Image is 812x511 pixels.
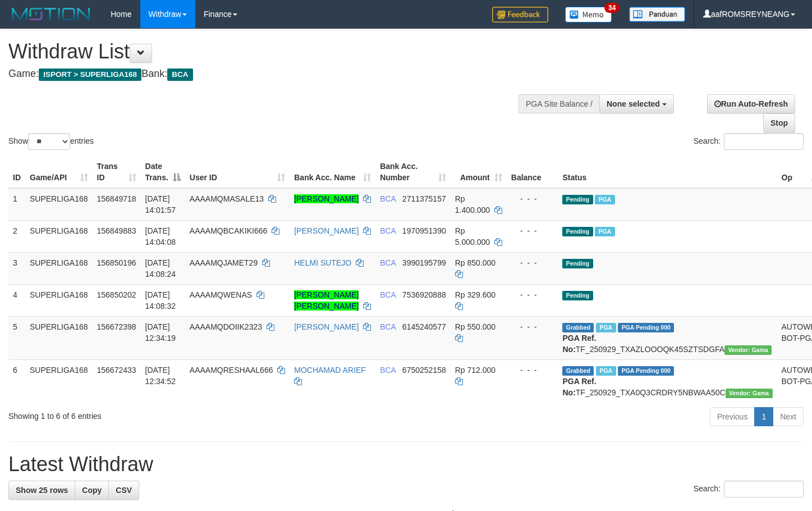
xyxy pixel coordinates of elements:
[562,227,593,236] span: Pending
[8,188,25,221] td: 1
[402,226,446,235] span: Copy 1970951390 to clipboard
[8,252,25,284] td: 3
[402,366,446,375] span: Copy 6750252158 to clipboard
[167,69,192,81] span: BCA
[8,406,330,422] div: Showing 1 to 6 of 6 entries
[294,366,366,375] a: MOCHAMAD ARIEF
[294,194,359,203] a: [PERSON_NAME]
[511,193,554,204] div: - - -
[763,113,795,133] a: Stop
[294,322,359,331] a: [PERSON_NAME]
[595,195,614,204] span: Marked by aafsoycanthlai
[724,345,772,355] span: Vendor URL: https://trx31.1velocity.biz
[607,99,660,108] span: None selected
[380,226,396,235] span: BCA
[8,220,25,252] td: 2
[511,289,554,300] div: - - -
[511,257,554,268] div: - - -
[402,322,446,331] span: Copy 6145240577 to clipboard
[565,7,612,22] img: Button%20Memo.svg
[629,7,685,22] img: panduan.png
[145,322,176,343] span: [DATE] 12:34:19
[25,188,93,221] td: SUPERLIGA168
[8,284,25,316] td: 4
[519,94,599,113] div: PGA Site Balance /
[39,69,141,81] span: ISPORT > SUPERLIGA168
[724,481,804,498] input: Search:
[558,316,777,359] td: TF_250929_TXAZLOOOQK45SZTSDGFA
[402,290,446,299] span: Copy 7536920888 to clipboard
[28,133,70,150] select: Showentries
[25,359,93,403] td: SUPERLIGA168
[455,258,496,267] span: Rp 850.000
[402,258,446,267] span: Copy 3990195799 to clipboard
[773,407,804,426] a: Next
[294,290,359,311] a: [PERSON_NAME] [PERSON_NAME]
[380,290,396,299] span: BCA
[294,226,359,235] a: [PERSON_NAME]
[455,194,490,215] span: Rp 1.400.000
[8,359,25,403] td: 6
[116,486,132,495] span: CSV
[190,322,262,331] span: AAAAMQDOIIK2323
[8,453,804,476] h1: Latest Withdraw
[294,258,351,267] a: HELMI SUTEJO
[190,290,252,299] span: AAAAMQWENAS
[507,156,558,188] th: Balance
[145,366,176,386] span: [DATE] 12:34:52
[380,194,396,203] span: BCA
[618,366,674,376] span: PGA Pending
[97,322,136,331] span: 156672398
[402,194,446,203] span: Copy 2711375157 to clipboard
[380,322,396,331] span: BCA
[141,156,185,188] th: Date Trans.: activate to sort column descending
[599,94,674,113] button: None selected
[724,133,804,150] input: Search:
[8,481,75,500] a: Show 25 rows
[8,40,530,63] h1: Withdraw List
[562,377,596,397] b: PGA Ref. No:
[455,226,490,247] span: Rp 5.000.000
[562,334,596,354] b: PGA Ref. No:
[707,94,795,113] a: Run Auto-Refresh
[145,194,176,215] span: [DATE] 14:01:57
[97,366,136,375] span: 156672433
[596,366,616,376] span: Marked by aafsoycanthlai
[710,407,755,426] a: Previous
[25,156,93,188] th: Game/API: activate to sort column ascending
[108,481,139,500] a: CSV
[618,323,674,332] span: PGA Pending
[190,258,258,267] span: AAAAMQJAMET29
[492,7,548,22] img: Feedback.jpg
[97,226,136,235] span: 156849883
[754,407,773,426] a: 1
[558,156,777,188] th: Status
[97,194,136,203] span: 156849718
[511,321,554,332] div: - - -
[595,227,614,236] span: Marked by aafsoycanthlai
[8,6,94,22] img: MOTION_logo.png
[97,290,136,299] span: 156850202
[604,3,620,13] span: 34
[511,364,554,376] div: - - -
[185,156,290,188] th: User ID: activate to sort column ascending
[562,259,593,268] span: Pending
[145,226,176,247] span: [DATE] 14:04:08
[145,290,176,311] span: [DATE] 14:08:32
[190,194,264,203] span: AAAAMQMASALE13
[558,359,777,403] td: TF_250929_TXA0Q3CRDRY5NBWAA50C
[290,156,375,188] th: Bank Acc. Name: activate to sort column ascending
[511,225,554,236] div: - - -
[726,389,773,398] span: Vendor URL: https://trx31.1velocity.biz
[190,366,273,375] span: AAAAMQRESHAAL666
[596,323,616,332] span: Marked by aafsoycanthlai
[380,366,396,375] span: BCA
[451,156,507,188] th: Amount: activate to sort column ascending
[694,133,804,150] label: Search:
[375,156,451,188] th: Bank Acc. Number: activate to sort column ascending
[25,316,93,359] td: SUPERLIGA168
[93,156,141,188] th: Trans ID: activate to sort column ascending
[82,486,102,495] span: Copy
[694,481,804,498] label: Search:
[25,284,93,316] td: SUPERLIGA168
